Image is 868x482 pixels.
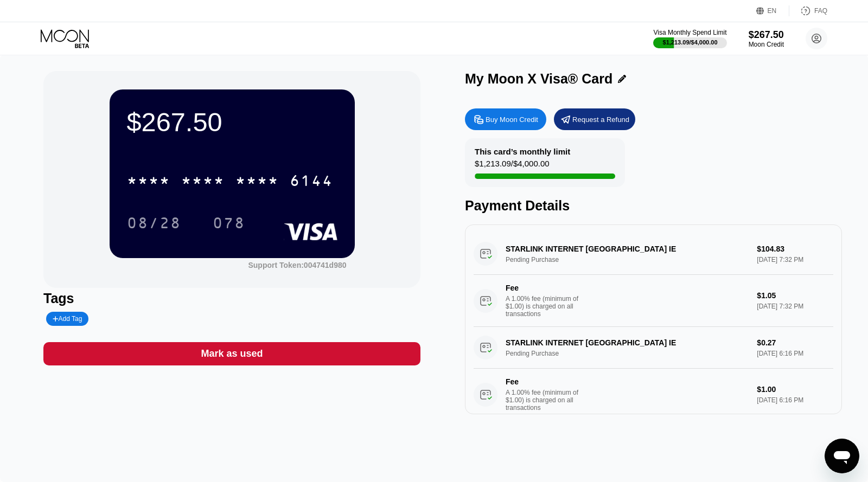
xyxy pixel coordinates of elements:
[465,108,546,130] div: Buy Moon Credit
[506,389,587,412] div: A 1.00% fee (minimum of $1.00) is charged on all transactions
[205,209,253,236] div: 078
[757,303,833,310] div: [DATE] 7:32 PM
[248,261,346,269] div: Support Token:004741d980
[653,29,726,48] div: Visa Monthly Spend Limit$1,213.09/$4,000.00
[53,315,82,323] div: Add Tag
[290,173,333,191] div: 6144
[119,209,189,236] div: 08/28
[248,261,346,269] div: Support Token: 004741d980
[43,291,420,306] div: Tags
[663,39,718,46] div: $1,213.09 / $4,000.00
[506,295,587,318] div: A 1.00% fee (minimum of $1.00) is charged on all transactions
[475,159,550,173] div: $1,213.09 / $4,000.00
[474,275,833,327] div: FeeA 1.00% fee (minimum of $1.00) is charged on all transactions$1.05[DATE] 7:32 PM
[757,291,833,300] div: $1.05
[213,216,245,233] div: 078
[506,377,582,386] div: Fee
[572,115,629,124] div: Request a Refund
[825,439,859,473] iframe: Кнопка запуска окна обмена сообщениями
[465,198,842,214] div: Payment Details
[749,29,784,41] div: $267.50
[506,284,582,292] div: Fee
[127,107,337,137] div: $267.50
[814,7,827,15] div: FAQ
[749,29,784,48] div: $267.50Moon Credit
[757,385,833,394] div: $1.00
[474,369,833,421] div: FeeA 1.00% fee (minimum of $1.00) is charged on all transactions$1.00[DATE] 6:16 PM
[789,5,827,16] div: FAQ
[749,41,784,48] div: Moon Credit
[475,147,570,156] div: This card’s monthly limit
[127,216,181,233] div: 08/28
[486,115,538,124] div: Buy Moon Credit
[757,396,833,404] div: [DATE] 6:16 PM
[43,342,420,365] div: Mark as used
[768,7,777,15] div: EN
[465,71,612,87] div: My Moon X Visa® Card
[554,108,635,130] div: Request a Refund
[756,5,789,16] div: EN
[201,348,263,360] div: Mark as used
[46,312,88,326] div: Add Tag
[653,29,726,36] div: Visa Monthly Spend Limit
